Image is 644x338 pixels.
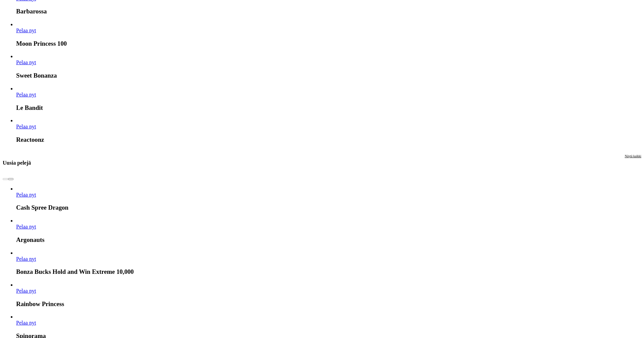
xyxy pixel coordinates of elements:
span: Pelaa nyt [16,192,36,198]
a: Rainbow Princess [16,288,36,294]
h3: Uusia pelejä [3,160,31,166]
span: Pelaa nyt [16,288,36,294]
span: Pelaa nyt [16,92,36,97]
span: Näytä kaikki [625,154,641,158]
span: Pelaa nyt [16,28,36,33]
span: Pelaa nyt [16,256,36,262]
a: Cash Spree Dragon [16,192,36,198]
a: Sweet Bonanza [16,59,36,65]
span: Pelaa nyt [16,124,36,129]
span: Pelaa nyt [16,224,36,229]
a: Reactoonz [16,124,36,129]
a: Spinorama [16,320,36,326]
span: Pelaa nyt [16,59,36,65]
a: Le Bandit [16,92,36,97]
button: next slide [8,178,13,180]
button: prev slide [3,178,8,180]
span: Pelaa nyt [16,320,36,326]
a: Moon Princess 100 [16,28,36,33]
a: Näytä kaikki [625,154,641,171]
a: Bonza Bucks Hold and Win Extreme 10,000 [16,256,36,262]
a: Argonauts [16,224,36,229]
